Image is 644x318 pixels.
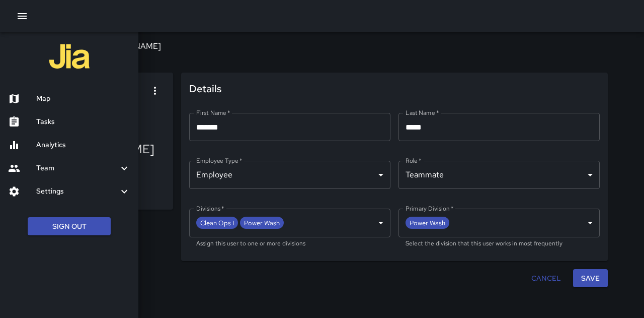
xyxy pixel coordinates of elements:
button: Sign Out [28,217,111,236]
h6: Tasks [36,116,130,128]
img: jia-logo [49,36,90,77]
h6: Analytics [36,140,130,151]
h6: Settings [36,186,118,197]
h6: Map [36,93,130,104]
h6: Team [36,163,118,174]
